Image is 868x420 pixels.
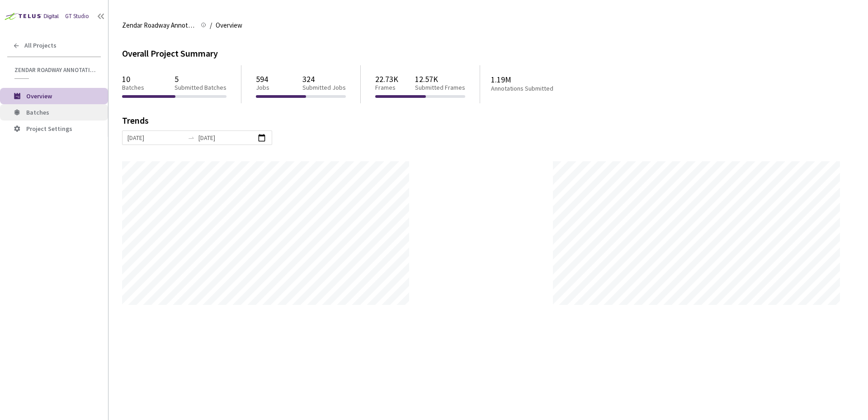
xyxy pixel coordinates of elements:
div: Overall Project Summary [122,47,854,60]
p: 594 [256,74,269,84]
input: End date [198,133,255,143]
p: Batches [122,84,144,92]
span: All Projects [24,42,57,49]
span: Zendar Roadway Annotations | Cuboid Labels [14,66,95,74]
li: / [210,20,212,31]
div: Trends [122,116,842,130]
input: Start date [127,133,184,143]
p: 1.19M [491,75,589,84]
p: Frames [375,84,398,92]
p: Submitted Jobs [302,84,346,92]
p: 12.57K [415,74,465,84]
p: 22.73K [375,74,398,84]
span: to [188,134,195,141]
span: Project Settings [26,125,72,133]
p: 10 [122,74,144,84]
p: 5 [175,74,226,84]
span: Overview [26,92,52,100]
span: Zendar Roadway Annotations | Cuboid Labels [122,20,195,31]
p: Submitted Frames [415,84,465,92]
div: GT Studio [65,12,89,21]
span: Batches [26,108,49,116]
p: Annotations Submitted [491,85,589,92]
p: Submitted Batches [175,84,226,92]
span: Overview [216,20,242,31]
p: Jobs [256,84,269,92]
span: swap-right [188,134,195,141]
p: 324 [302,74,346,84]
